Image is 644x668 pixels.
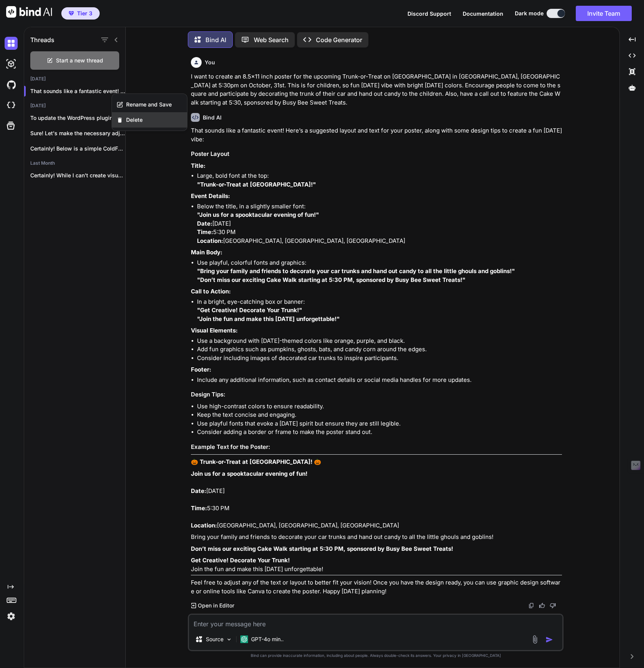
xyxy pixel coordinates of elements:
button: premiumTier 3 [61,7,100,20]
h3: Poster Layout [191,150,562,159]
p: To update the WordPress plugin to allow... [30,114,125,122]
img: githubDark [5,78,18,91]
strong: Event Details: [191,192,230,200]
strong: Location: [197,237,223,244]
span: Dark mode [515,10,544,17]
strong: 🎃 Trunk-or-Treat at [GEOGRAPHIC_DATA]! 🎃 [191,458,321,465]
h6: You [205,59,215,66]
img: icon [545,636,553,643]
p: Code Generator [316,35,362,44]
p: Sure! Let's make the necessary adjustments to... [30,129,125,137]
strong: Join us for a spooktacular evening of fun! [191,470,307,477]
li: Include any additional information, such as contact details or social media handles for more upda... [197,376,562,385]
p: Source [206,635,223,643]
h3: Design Tips: [191,390,562,399]
h2: [DATE] [24,103,125,109]
img: cloudideIcon [5,99,18,112]
li: Below the title, in a slightly smaller font: [DATE] 5:30 PM [GEOGRAPHIC_DATA], [GEOGRAPHIC_DATA],... [197,202,562,246]
li: Keep the text concise and engaging. [197,411,562,419]
span: Documentation [463,10,503,17]
img: GPT-4o mini [240,635,248,643]
img: Bind AI [6,6,52,18]
img: attachment [531,635,539,644]
p: Join the fun and make this [DATE] unforgettable! [191,556,562,573]
img: copy [528,603,534,609]
img: darkAi-studio [5,57,18,70]
h1: Threads [30,35,54,44]
strong: Call to Action: [191,288,231,295]
button: Delete [112,112,187,128]
button: Invite Team [576,6,632,21]
li: Use playful fonts that evoke a [DATE] spirit but ensure they are still legible. [197,419,562,428]
button: Rename and Save [112,97,187,112]
strong: "Don’t miss our exciting Cake Walk starting at 5:30 PM, sponsored by Busy Bee Sweet Treats!" [197,276,465,283]
strong: Date: [191,487,206,494]
img: premium [69,11,74,16]
strong: "Join the fun and make this [DATE] unforgettable!" [197,315,340,323]
strong: Time: [191,504,207,512]
p: Web Search [254,35,289,44]
strong: Date: [197,220,212,227]
strong: Title: [191,162,205,169]
p: Bring your family and friends to decorate your car trunks and hand out candy to all the little gh... [191,533,562,542]
img: settings [5,610,18,623]
p: GPT-4o min.. [251,635,284,643]
strong: Time: [197,228,213,236]
span: Start a new thread [56,57,103,64]
li: Use a background with [DATE]-themed colors like orange, purple, and black. [197,337,562,345]
p: That sounds like a fantastic event! Here... [30,87,125,95]
h3: Example Text for the Poster: [191,443,562,452]
p: Feel free to adjust any of the text or layout to better fit your vision! Once you have the design... [191,578,562,596]
li: Use playful, colorful fonts and graphics: [197,259,562,285]
li: Use high-contrast colors to ensure readability. [197,402,562,411]
p: Certainly! Below is a simple ColdFusion code... [30,145,125,152]
strong: Main Body: [191,249,222,256]
li: Consider including images of decorated car trunks to inspire participants. [197,354,562,363]
strong: Get Creative! Decorate Your Trunk! [191,557,290,564]
span: Rename and Save [126,101,172,108]
strong: "Trunk-or-Treat at [GEOGRAPHIC_DATA]!" [197,181,316,188]
p: Certainly! While I can't create visual designs... [30,172,125,179]
li: Add fun graphics such as pumpkins, ghosts, bats, and candy corn around the edges. [197,345,562,354]
p: That sounds like a fantastic event! Here’s a suggested layout and text for your poster, along wit... [191,126,562,144]
li: Large, bold font at the top: [197,172,562,189]
strong: Location: [191,522,217,529]
h2: [DATE] [24,76,125,82]
li: In a bright, eye-catching box or banner: [197,298,562,324]
strong: Footer: [191,366,211,373]
span: Delete [126,116,143,124]
p: Bind AI [205,35,226,44]
strong: "Bring your family and friends to decorate your car trunks and hand out candy to all the little g... [197,267,515,275]
img: Pick Models [226,636,232,643]
img: darkChat [5,37,18,50]
h2: Last Month [24,160,125,166]
strong: Visual Elements: [191,327,238,334]
button: Documentation [463,10,503,18]
li: Consider adding a border or frame to make the poster stand out. [197,428,562,437]
p: Open in Editor [198,602,234,609]
span: Tier 3 [77,10,92,17]
strong: "Get Creative! Decorate Your Trunk!" [197,306,302,314]
p: Bind can provide inaccurate information, including about people. Always double-check its answers.... [188,653,563,658]
p: [DATE] 5:30 PM [GEOGRAPHIC_DATA], [GEOGRAPHIC_DATA], [GEOGRAPHIC_DATA] [191,470,562,530]
img: dislike [550,603,556,609]
h6: Bind AI [203,114,222,121]
strong: "Join us for a spooktacular evening of fun!" [197,211,319,218]
p: I want to create an 8.5x11 inch poster for the upcoming Trunk-or-Treat on [GEOGRAPHIC_DATA] in [G... [191,72,562,107]
button: Discord Support [407,10,451,18]
img: like [539,603,545,609]
strong: Don’t miss our exciting Cake Walk starting at 5:30 PM, sponsored by Busy Bee Sweet Treats! [191,545,453,552]
span: Discord Support [407,10,451,17]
